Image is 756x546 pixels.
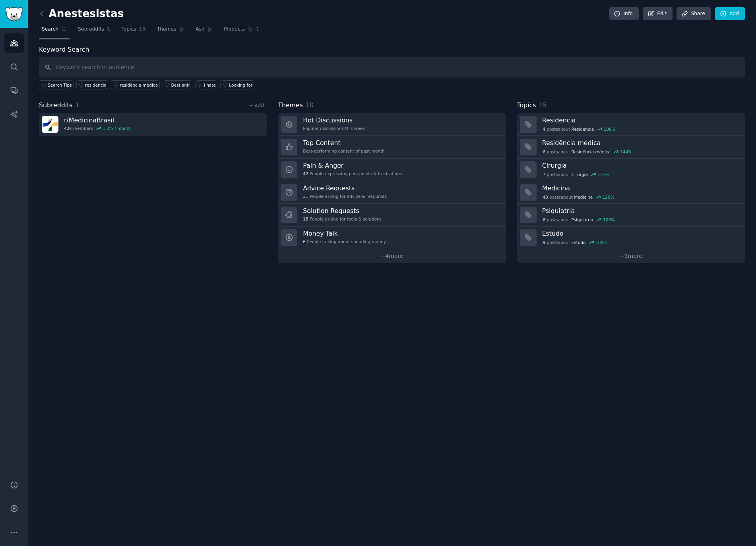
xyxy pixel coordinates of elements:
span: 18 [303,216,308,222]
div: 1.3 % / month [103,126,131,131]
h3: Hot Discussions [303,116,365,124]
div: residencia [85,82,107,88]
a: Search [39,23,70,39]
h3: Estudo [542,229,739,238]
a: residência médica [111,80,159,89]
h3: Residencia [542,116,739,124]
a: Share [677,7,711,21]
a: r/MedicinaBrasil42kmembers1.3% / month [39,113,267,136]
div: 144 % [620,149,632,155]
a: Edit [643,7,673,21]
span: Search [42,26,58,33]
a: Best anki [163,80,192,89]
span: Subreddits [39,101,73,110]
h3: Psiquiatria [542,207,739,215]
span: 15 [139,26,146,33]
span: Products [224,26,245,33]
h2: Anestesistas [39,8,124,20]
span: 1 [256,26,260,33]
span: 31 [303,194,308,199]
h3: Money Talk [303,229,386,238]
div: People asking for tools & solutions [303,216,382,222]
a: Looking for [220,80,254,89]
a: Psiquiatria6postsaboutPsiquiatria100% [517,204,745,227]
div: 126 % [603,194,614,200]
a: Subreddits1 [75,23,113,39]
span: Search Tips [48,82,72,88]
a: Info [609,7,639,21]
div: Best anki [171,82,191,88]
div: People asking for advice & resources [303,194,387,199]
a: residencia [76,80,108,89]
div: post s about [542,239,608,246]
span: 4 [543,126,545,132]
button: Search Tips [39,80,74,89]
a: + Add [249,103,264,108]
a: Themes [154,23,188,39]
span: 7 [543,172,545,177]
span: 1 [107,26,110,33]
a: Money Talk6People talking about spending money [278,227,506,249]
a: Residência médica6postsaboutResidência médica144% [517,136,745,159]
span: 6 [543,149,545,155]
span: 1 [76,101,79,109]
a: Pain & Anger42People expressing pain points & frustrations [278,159,506,181]
a: Cirurgia7postsaboutCirurgia127% [517,159,745,181]
div: post s about [542,126,616,133]
span: 9 [543,240,545,245]
span: Themes [157,26,176,33]
div: residência médica [120,82,158,88]
input: Keyword search in audience [39,57,745,77]
span: Themes [278,101,303,110]
img: GummySearch logo [5,7,23,21]
a: +9more [517,249,745,263]
span: Estudo [572,240,586,245]
span: Residência médica [572,149,611,155]
a: Top ContentBest-performing content of past month [278,136,506,159]
h3: Residência médica [542,139,739,147]
div: members [64,126,131,131]
a: Solution Requests18People asking for tools & solutions [278,204,506,227]
span: Cirurgia [572,172,588,177]
span: 42 [303,171,308,176]
div: post s about [542,216,616,223]
a: Medicina48postsaboutMedicina126% [517,181,745,204]
h3: Medicina [542,184,739,192]
span: Ask [196,26,204,33]
a: Hot DiscussionsPopular discussions this week [278,113,506,136]
div: People talking about spending money [303,239,386,244]
span: 15 [539,101,547,109]
span: Topics [121,26,136,33]
a: Residencia4postsaboutResidencia188% [517,113,745,136]
a: Estudo9postsaboutEstudo100% [517,227,745,249]
div: Popular discussions this week [303,126,365,131]
a: I hate [195,80,218,89]
h3: Top Content [303,139,385,147]
span: 6 [543,217,545,223]
h3: Solution Requests [303,207,382,215]
span: 42k [64,126,72,131]
div: 100 % [603,217,615,223]
span: Psiquiatria [572,217,593,223]
span: 10 [306,101,314,109]
span: 6 [303,239,306,244]
div: People expressing pain points & frustrations [303,171,402,176]
div: Looking for [229,82,252,88]
label: Keyword Search [39,46,89,53]
div: post s about [542,171,611,178]
a: Products1 [221,23,262,39]
a: Add [715,7,745,21]
span: Topics [517,101,536,110]
div: post s about [542,148,633,155]
div: post s about [542,194,615,201]
img: MedicinaBrasil [42,116,58,133]
a: +4more [278,249,506,263]
h3: r/ MedicinaBrasil [64,116,131,124]
h3: Advice Requests [303,184,387,192]
span: Residencia [572,126,594,132]
h3: Pain & Anger [303,161,402,170]
div: 127 % [597,172,609,177]
a: Topics15 [118,23,148,39]
div: 100 % [595,240,607,245]
span: Subreddits [78,26,104,33]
